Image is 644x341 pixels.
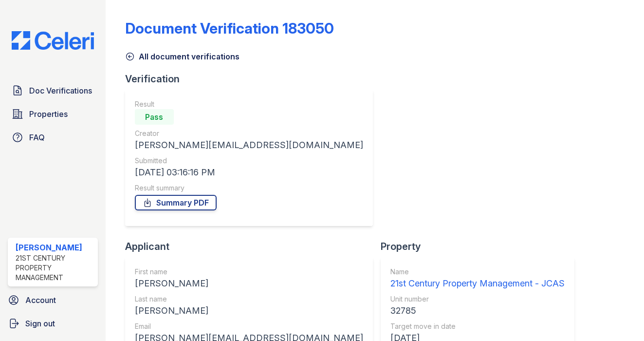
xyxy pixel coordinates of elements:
[4,290,102,310] a: Account
[8,81,98,100] a: Doc Verifications
[135,183,363,193] div: Result summary
[390,267,565,290] a: Name 21st Century Property Management - JCAS
[29,108,68,120] span: Properties
[125,240,381,253] div: Applicant
[125,72,381,86] div: Verification
[135,267,363,277] div: First name
[8,104,98,124] a: Properties
[29,132,45,143] span: FAQ
[390,277,565,290] div: 21st Century Property Management - JCAS
[390,304,565,318] div: 32785
[8,128,98,147] a: FAQ
[16,253,94,283] div: 21st Century Property Management
[135,322,363,331] div: Email
[135,277,363,290] div: [PERSON_NAME]
[381,240,582,253] div: Property
[16,242,94,253] div: [PERSON_NAME]
[135,138,363,152] div: [PERSON_NAME][EMAIL_ADDRESS][DOMAIN_NAME]
[135,129,363,138] div: Creator
[125,51,239,62] a: All document verifications
[25,318,55,329] span: Sign out
[135,109,174,125] div: Pass
[390,294,565,304] div: Unit number
[29,85,92,96] span: Doc Verifications
[135,195,217,210] a: Summary PDF
[390,267,565,277] div: Name
[135,304,363,318] div: [PERSON_NAME]
[135,99,363,109] div: Result
[390,322,565,331] div: Target move in date
[135,166,363,179] div: [DATE] 03:16:16 PM
[4,31,102,50] img: CE_Logo_Blue-a8612792a0a2168367f1c8372b55b34899dd931a85d93a1a3d3e32e68fde9ad4.png
[25,294,56,306] span: Account
[135,294,363,304] div: Last name
[135,156,363,166] div: Submitted
[4,314,102,333] a: Sign out
[125,19,334,37] div: Document Verification 183050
